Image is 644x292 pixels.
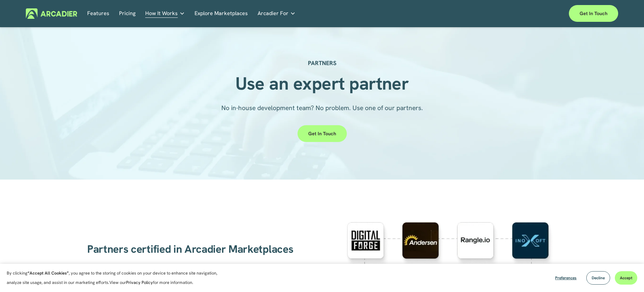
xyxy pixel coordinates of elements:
span: Arcadier For [258,9,288,18]
button: Decline [586,271,610,285]
span: How It Works [145,9,178,18]
a: Explore Marketplaces [195,8,248,19]
span: No in-house development team? No problem. Use one of our partners. [221,104,423,112]
img: Arcadier [26,8,77,19]
a: folder dropdown [258,8,296,19]
span: Partners certified in Arcadier Marketplaces [87,242,293,256]
a: Get in touch [569,5,618,22]
strong: PARTNERS [308,59,336,67]
a: Features [87,8,109,19]
strong: Use an expert partner [235,72,409,95]
button: Preferences [550,271,582,285]
a: Privacy Policy [126,280,153,285]
a: Get in touch [298,125,347,142]
span: Preferences [555,275,577,281]
a: Pricing [119,8,136,19]
span: Decline [592,275,605,281]
strong: “Accept All Cookies” [28,270,69,276]
a: folder dropdown [145,8,185,19]
iframe: Chat Widget [610,260,644,292]
p: By clicking , you agree to the storing of cookies on your device to enhance site navigation, anal... [7,269,225,287]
